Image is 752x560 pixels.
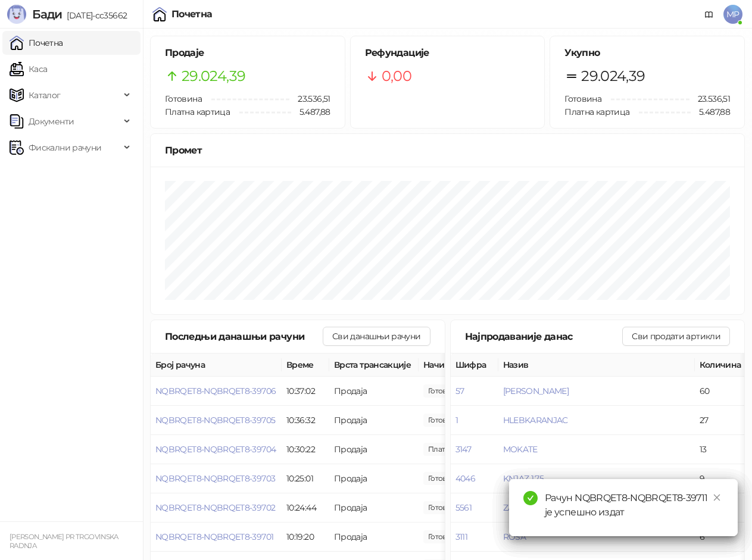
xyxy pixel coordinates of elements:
button: ROSA [503,531,526,542]
span: 23.536,51 [289,92,330,105]
button: NQBRQET8-NQBRQET8-39703 [155,473,275,484]
th: Количина [695,353,748,377]
button: NQBRQET8-NQBRQET8-39704 [155,444,276,455]
span: 29.024,39 [182,65,245,87]
span: Готовина [564,93,601,104]
span: Документи [29,110,74,133]
button: KNJAZ 1,75 [503,473,544,484]
span: close [713,493,721,502]
th: Врста трансакције [329,353,419,377]
span: 23.536,51 [689,92,730,105]
button: HLEBKARANJAC [503,415,568,426]
td: 10:30:22 [282,435,329,464]
span: check-circle [523,491,538,505]
td: Продаја [329,435,419,464]
button: 57 [455,386,464,396]
button: NQBRQET8-NQBRQET8-39702 [155,502,275,513]
td: 10:24:44 [282,493,329,523]
td: 10:19:20 [282,523,329,552]
button: NQBRQET8-NQBRQET8-39706 [155,386,276,396]
span: Бади [32,7,62,21]
button: 5561 [455,502,472,513]
button: 4046 [455,473,475,484]
span: 0,00 [382,65,411,87]
th: Назив [498,353,695,377]
button: ZAJECARSKO 0_5 [503,502,572,513]
button: NQBRQET8-NQBRQET8-39705 [155,415,275,426]
span: 801,25 [423,501,464,514]
span: 739,00 [423,414,464,427]
td: Продаја [329,523,419,552]
h5: Продаје [165,46,330,60]
a: Документација [700,5,719,24]
th: Начини плаћања [419,353,538,377]
h5: Рефундације [365,46,531,60]
td: Продаја [329,464,419,493]
span: Фискални рачуни [29,136,101,159]
span: 5.487,88 [291,105,330,118]
a: Каса [10,57,47,81]
th: Број рачуна [151,353,282,377]
span: 940,00 [423,443,487,456]
button: 3147 [455,444,471,455]
h5: Укупно [564,46,730,60]
span: 770,00 [423,384,464,398]
span: Платна картица [564,107,629,117]
span: 190,00 [423,472,464,485]
td: 13 [695,435,748,464]
div: Последњи данашњи рачуни [165,329,323,344]
span: 150,00 [423,530,464,543]
td: 9 [695,464,748,493]
th: Време [282,353,329,377]
button: Сви продати артикли [622,327,730,346]
img: Logo [7,5,26,24]
td: 27 [695,406,748,435]
td: 60 [695,377,748,406]
button: Сви данашњи рачуни [323,327,430,346]
td: 10:37:02 [282,377,329,406]
button: 3111 [455,531,467,542]
span: Каталог [29,83,61,107]
td: Продаја [329,377,419,406]
div: Почетна [171,10,213,19]
a: Close [710,491,723,504]
td: Продаја [329,493,419,523]
button: [PERSON_NAME] [503,386,569,396]
button: NQBRQET8-NQBRQET8-39701 [155,531,273,542]
span: Платна картица [165,107,230,117]
td: Продаја [329,406,419,435]
span: 29.024,39 [581,65,645,87]
span: 5.487,88 [691,105,730,118]
button: MOKATE [503,444,538,455]
button: 1 [455,415,458,426]
span: [DATE]-cc35662 [62,10,127,21]
td: 10:25:01 [282,464,329,493]
small: [PERSON_NAME] PR TRGOVINSKA RADNJA [10,533,118,550]
a: Почетна [10,31,63,55]
div: Рачун NQBRQET8-NQBRQET8-39711 је успешно издат [545,491,723,520]
td: 10:36:32 [282,406,329,435]
span: Готовина [165,93,202,104]
th: Шифра [451,353,498,377]
div: Промет [165,143,730,158]
span: MP [723,5,742,24]
div: Најпродаваније данас [465,329,623,344]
